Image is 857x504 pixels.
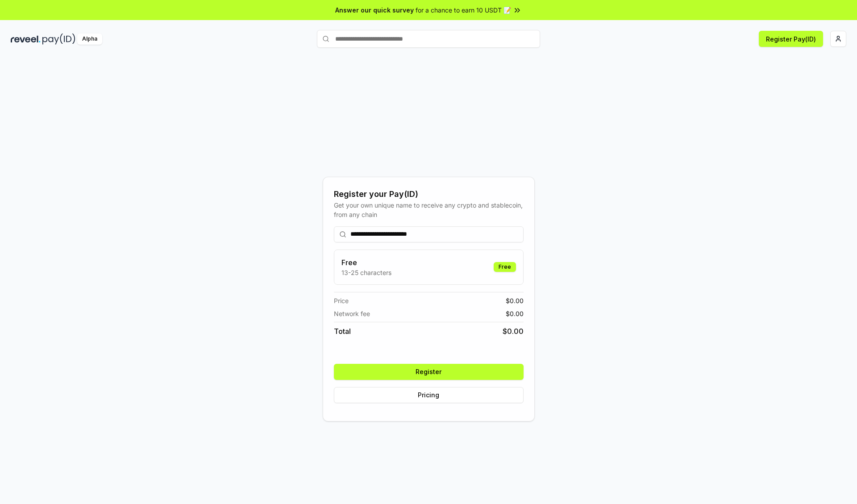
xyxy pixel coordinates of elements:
[341,257,391,268] h3: Free
[503,326,524,337] span: $ 0.00
[334,296,349,305] span: Price
[334,364,524,380] button: Register
[42,33,75,45] img: pay_id
[334,387,524,403] button: Pricing
[335,5,414,15] span: Answer our quick survey
[494,262,516,272] div: Free
[334,326,351,337] span: Total
[506,296,524,305] span: $ 0.00
[759,31,823,47] button: Register Pay(ID)
[334,188,524,200] div: Register your Pay(ID)
[334,309,370,318] span: Network fee
[334,200,524,219] div: Get your own unique name to receive any crypto and stablecoin, from any chain
[506,309,524,318] span: $ 0.00
[341,268,391,277] p: 13-25 characters
[11,33,41,45] img: reveel_dark
[77,33,102,45] div: Alpha
[416,5,511,15] span: for a chance to earn 10 USDT 📝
